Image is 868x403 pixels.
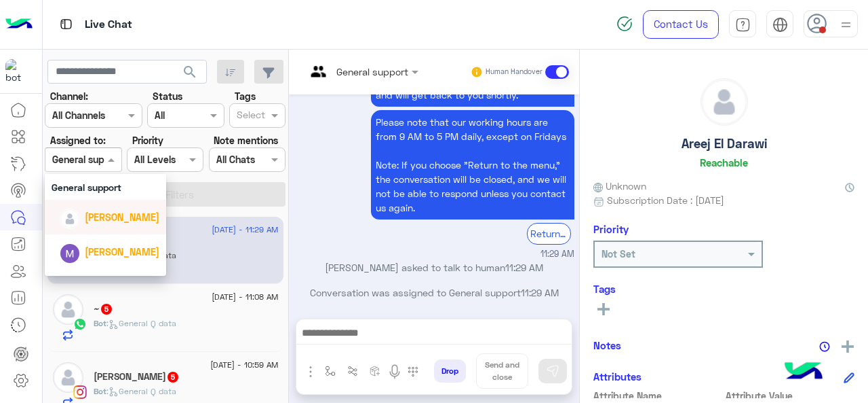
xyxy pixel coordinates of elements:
img: select flow [325,366,336,376]
img: send attachment [302,364,319,380]
h6: Tags [593,283,854,295]
span: : General Q data [106,318,176,328]
small: Human Handover [486,67,542,77]
span: [PERSON_NAME] [85,246,159,258]
h5: Ramage Ragy [94,371,180,383]
img: profile [837,16,854,33]
img: send voice note [387,364,403,380]
span: [DATE] - 11:29 AM [212,224,278,236]
img: make a call [408,366,418,377]
img: add [842,340,854,353]
div: Return to Main Menu [527,223,571,244]
span: Unknown [593,179,646,193]
div: First Mile [45,269,167,294]
img: notes [819,341,830,352]
span: 11:29 AM [521,287,559,298]
div: General support [45,175,167,200]
span: 11:29 AM [505,262,543,273]
img: hulul-logo.png [780,349,827,396]
span: 11:29 AM [540,248,574,261]
span: Bot [94,386,106,396]
button: create order [364,360,387,383]
button: Send and close [476,353,528,389]
label: Status [153,89,182,103]
label: Assigned to: [50,133,106,147]
img: defaultAdmin.png [60,209,79,228]
p: Conversation was assigned to General support [294,285,574,300]
span: 5 [167,372,178,383]
span: [DATE] - 11:08 AM [212,291,278,303]
a: Contact Us [643,10,719,39]
button: select flow [319,360,342,383]
span: Attribute Value [726,389,855,403]
label: Tags [235,89,256,103]
img: ACg8ocJ5kWkbDFwHhE1-NCdHlUdL0Moenmmb7xp8U7RIpZhCQ1Zz3Q=s96-c [60,244,79,263]
span: Attribute Name [593,389,723,403]
div: Select [235,107,265,125]
img: defaultAdmin.png [701,79,747,125]
p: Live Chat [85,16,132,34]
img: 317874714732967 [5,59,30,84]
button: search [174,60,207,89]
h6: Priority [593,223,629,235]
img: defaultAdmin.png [53,362,83,393]
ng-dropdown-panel: Options list [45,174,167,276]
span: Bot [94,318,106,328]
img: tab [735,17,751,33]
span: : General Q data [106,386,176,396]
button: Trigger scenario [342,360,364,383]
img: WhatsApp [73,317,87,331]
label: Note mentions [214,133,278,147]
span: search [182,64,198,80]
h6: Attributes [593,370,642,383]
img: Trigger scenario [347,366,358,376]
img: Instagram [73,385,87,399]
h5: Areej El Darawi [682,136,767,152]
span: 5 [101,304,112,315]
span: [DATE] - 10:59 AM [210,359,278,371]
button: Drop [434,360,466,383]
h5: ~ [94,303,113,315]
img: tab [772,17,788,33]
h6: Reachable [700,156,748,169]
a: tab [729,10,756,39]
span: Subscription Date : [DATE] [607,193,724,207]
img: spinner [616,16,633,32]
img: defaultAdmin.png [53,294,83,325]
img: Logo [5,10,33,39]
img: send message [546,364,559,378]
label: Channel: [50,89,88,103]
img: create order [370,366,380,376]
p: 30/8/2025, 11:29 AM [371,110,574,220]
label: Priority [132,133,163,147]
h6: Notes [593,339,621,351]
span: [PERSON_NAME] [85,211,159,223]
p: [PERSON_NAME] asked to talk to human [294,260,574,275]
img: tab [58,16,75,33]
